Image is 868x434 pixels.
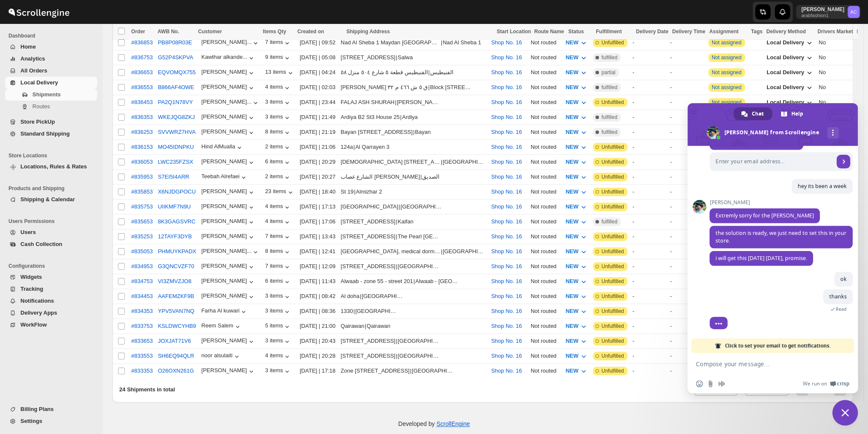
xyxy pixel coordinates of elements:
[20,286,43,292] span: Tracking
[566,99,578,105] span: NEW
[201,367,256,376] button: [PERSON_NAME]
[201,352,241,361] button: noor alsulaiti
[696,380,703,387] span: Insert an emoji
[265,367,291,376] div: 3 items
[201,278,256,286] button: [PERSON_NAME]
[491,39,522,46] button: Shop No. 16
[762,51,819,64] button: Local Delivery
[560,185,593,199] button: NEW
[491,263,522,269] button: Shop No. 16
[158,69,196,75] button: EQVOMQX755
[762,95,819,109] button: Local Delivery
[712,40,742,46] button: Not assigned
[131,39,153,46] div: #836853
[131,129,153,135] button: #836253
[767,69,804,75] span: Local Delivery
[201,203,256,211] div: [PERSON_NAME]
[5,161,97,173] button: Locations, Rules & Rates
[131,263,153,269] button: #834953
[5,194,97,205] button: Shipping & Calendar
[20,229,36,235] span: Users
[566,188,578,195] span: NEW
[201,188,256,197] div: [PERSON_NAME]
[201,39,260,47] button: [PERSON_NAME]...
[265,128,291,137] button: 8 items
[712,99,742,105] button: Not assigned
[265,39,291,47] div: 7 items
[131,159,153,165] button: #836053
[560,155,593,169] button: NEW
[767,84,804,90] span: Local Delivery
[5,271,97,283] button: Widgets
[158,174,190,180] button: S7EI5I4ARR
[265,173,291,182] button: 2 items
[265,143,291,152] div: 2 items
[131,338,153,344] div: #833653
[560,170,593,184] button: NEW
[566,144,578,150] span: NEW
[158,54,193,61] button: G52P4SKPVA
[158,263,194,269] button: G3QNCVZF70
[131,293,153,299] div: #834453
[712,84,742,90] button: Not assigned
[836,155,850,168] a: Send
[265,203,291,211] button: 4 items
[158,338,191,344] button: JOXJAT71V6
[131,203,153,210] div: #835753
[201,292,256,301] button: [PERSON_NAME]
[491,367,522,374] button: Shop No. 16
[566,278,578,284] span: NEW
[566,159,578,165] span: NEW
[131,353,153,359] div: #833553
[265,233,291,241] div: 7 items
[762,66,819,79] button: Local Delivery
[201,143,244,152] button: Hind AlMualla
[20,55,45,62] span: Analytics
[5,403,97,415] button: Billing Plans
[158,159,193,165] button: LWC235FZSX
[712,55,742,61] button: Not assigned
[131,99,153,105] button: #836453
[566,174,578,180] span: NEW
[201,113,256,122] button: [PERSON_NAME]
[201,84,256,92] button: [PERSON_NAME]
[201,337,256,346] div: [PERSON_NAME]
[20,298,54,304] span: Notifications
[20,43,36,50] span: Home
[762,81,819,94] button: Local Delivery
[265,248,291,256] button: 8 items
[131,54,153,61] button: #836753
[265,188,294,197] div: 23 items
[566,203,578,210] span: NEW
[560,334,593,348] button: NEW
[560,275,593,288] button: NEW
[566,114,578,120] span: NEW
[201,158,256,167] button: [PERSON_NAME]
[560,245,593,258] button: NEW
[201,322,242,331] button: Reem Salem
[491,278,522,284] button: Shop No. 16
[201,54,247,60] div: Kawthar alkande...
[566,323,578,329] span: NEW
[131,308,153,314] div: #834353
[201,307,248,316] button: Farha Al kuwari
[20,241,62,247] span: Cash Collection
[491,203,522,210] button: Shop No. 16
[158,323,196,329] button: KSLDWCYHB9
[566,218,578,225] span: NEW
[265,278,291,286] button: 6 items
[131,144,153,150] div: #836153
[131,233,153,240] div: #835253
[20,406,54,412] span: Billing Plans
[201,263,256,271] div: [PERSON_NAME]
[560,304,593,318] button: NEW
[201,218,256,226] button: [PERSON_NAME]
